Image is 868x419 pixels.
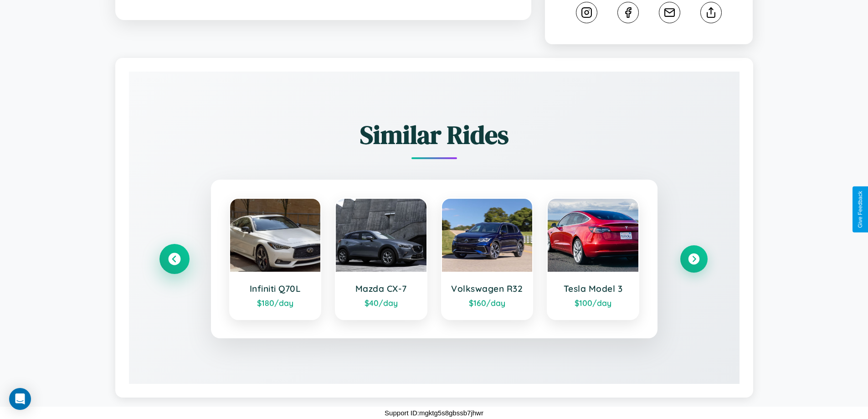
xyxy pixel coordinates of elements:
[547,198,639,320] a: Tesla Model 3$100/day
[451,298,524,308] div: $ 160 /day
[857,191,863,228] div: Give Feedback
[557,283,629,294] h3: Tesla Model 3
[557,298,629,308] div: $ 100 /day
[161,117,708,152] h2: Similar Rides
[229,198,322,320] a: Infiniti Q70L$180/day
[9,388,31,410] div: Open Intercom Messenger
[385,407,483,419] p: Support ID: mgktg5s8gbssb7jhwr
[345,283,417,294] h3: Mazda CX-7
[239,298,312,308] div: $ 180 /day
[441,198,534,320] a: Volkswagen R32$160/day
[345,298,417,308] div: $ 40 /day
[335,198,427,320] a: Mazda CX-7$40/day
[451,283,524,294] h3: Volkswagen R32
[239,283,312,294] h3: Infiniti Q70L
